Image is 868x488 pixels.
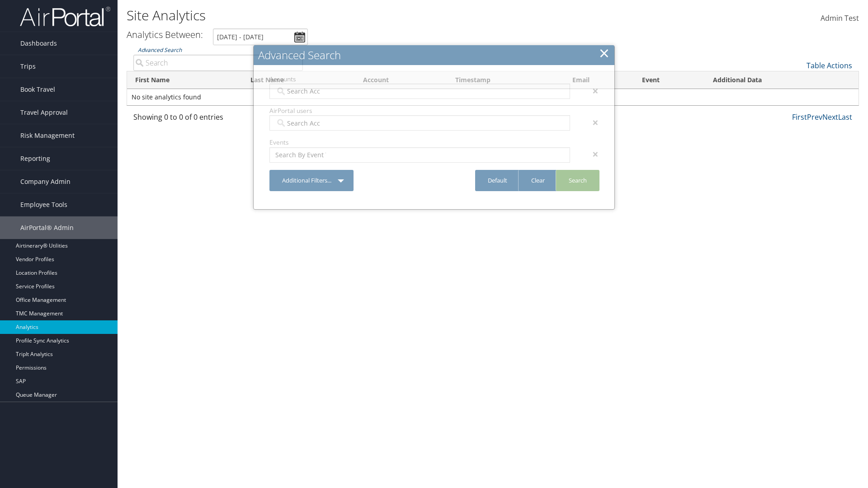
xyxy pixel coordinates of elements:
[242,71,355,89] th: Last Name: activate to sort column ascending
[577,117,605,128] div: ×
[127,71,242,89] th: First Name: activate to sort column ascending
[127,6,615,25] h1: Site Analytics
[20,78,55,101] span: Book Travel
[599,44,609,62] a: Close
[577,85,605,96] div: ×
[127,89,859,105] td: No site analytics found
[20,101,68,124] span: Travel Approval
[20,124,75,147] span: Risk Management
[275,118,326,127] input: Search Accounts
[20,147,50,170] span: Reporting
[634,71,705,89] th: Event
[133,55,303,71] input: Advanced Search
[138,46,182,54] a: Advanced Search
[20,193,67,216] span: Employee Tools
[821,5,859,33] a: Admin Test
[821,13,859,23] span: Admin Test
[269,75,570,84] label: Accounts
[518,170,557,191] a: Clear
[133,112,303,127] div: Showing 0 to 0 of 0 entries
[127,28,203,41] h3: Analytics Between:
[556,170,599,191] a: Search
[20,6,110,27] img: airportal-logo.png
[269,106,570,115] label: AirPortal users
[254,45,614,65] h2: Advanced Search
[275,150,326,160] input: Search By Event Type
[213,28,308,45] input: [DATE] - [DATE]
[822,112,838,122] a: Next
[807,112,822,122] a: Prev
[705,71,859,89] th: Additional Data
[838,112,852,122] a: Last
[20,170,71,193] span: Company Admin
[20,216,74,239] span: AirPortal® Admin
[792,112,807,122] a: First
[475,170,520,191] a: Default
[275,87,326,96] input: Search Accounts
[577,149,605,160] div: ×
[807,61,852,70] a: Table Actions
[269,138,570,147] label: Events
[269,170,354,191] a: Additional Filters...
[20,32,57,55] span: Dashboards
[20,55,36,78] span: Trips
